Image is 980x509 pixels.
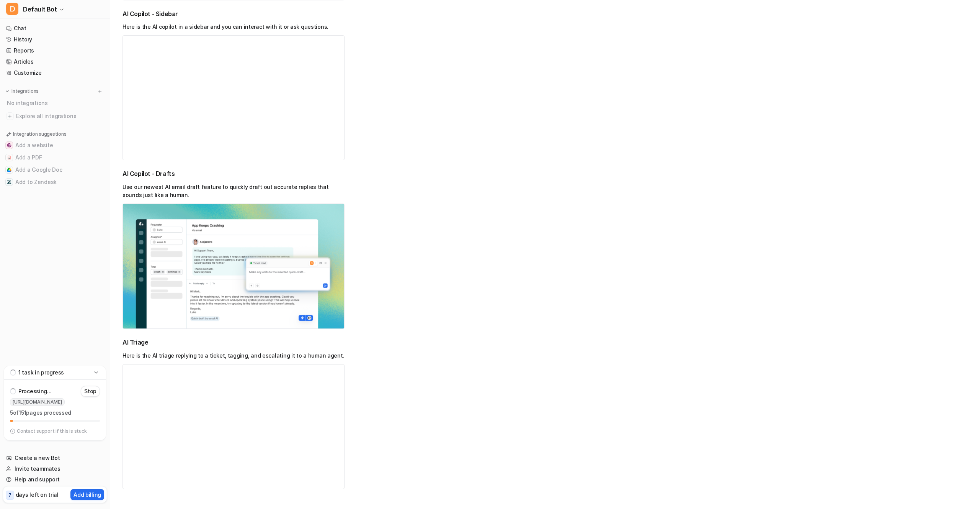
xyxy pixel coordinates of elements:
img: Add to Zendesk [7,180,11,184]
a: Chat [3,23,107,34]
p: Integrations [11,88,39,94]
h2: AI Triage [122,338,345,347]
a: Explore all integrations [3,111,107,122]
a: History [3,34,107,45]
a: Help and support [3,474,107,485]
p: 1 task in progress [18,369,64,376]
video: Your browser does not support the video tag. [122,35,345,160]
a: Invite teammates [3,463,107,474]
span: Default Bot [23,4,57,15]
p: Stop [84,387,96,395]
button: Integrations [3,87,41,95]
span: Explore all integrations [16,110,104,122]
button: Add billing [70,489,104,500]
img: explore all integrations [6,112,14,120]
img: Add a PDF [7,155,11,160]
a: Articles [3,56,107,67]
div: No integrations [5,97,107,109]
span: [URL][DOMAIN_NAME] [10,398,65,406]
p: Here is the AI triage replying to a ticket, tagging, and escalating it to a human agent. [122,351,345,360]
p: 5 of 151 pages processed [10,409,100,417]
a: Reports [3,45,107,56]
p: Add billing [73,491,101,499]
h2: AI Copilot - Sidebar [122,10,345,18]
img: expand menu [5,89,10,94]
button: Add to ZendeskAdd to Zendesk [3,176,107,188]
a: Create a new Bot [3,453,107,463]
button: Stop [81,386,100,397]
button: Add a websiteAdd a website [3,139,107,151]
h2: AI Copilot - Drafts [122,169,345,178]
p: 7 [8,492,11,499]
img: Add a website [7,143,11,148]
p: Processing... [18,387,51,395]
p: days left on trial [16,491,59,499]
img: menu_add.svg [97,89,103,94]
img: zendesk email draft [122,204,345,329]
p: Contact support if this is stuck. [17,428,88,434]
p: Integration suggestions [13,131,66,138]
img: Add a Google Doc [7,167,11,172]
button: Add a Google DocAdd a Google Doc [3,164,107,176]
button: Add a PDFAdd a PDF [3,151,107,164]
video: Your browser does not support the video tag. [122,364,345,489]
p: Here is the AI copilot in a sidebar and you can interact with it or ask questions. [122,23,345,31]
a: Customize [3,67,107,78]
p: Use our newest AI email draft feature to quickly draft out accurate replies that sounds just like... [122,183,345,199]
span: D [6,3,18,15]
